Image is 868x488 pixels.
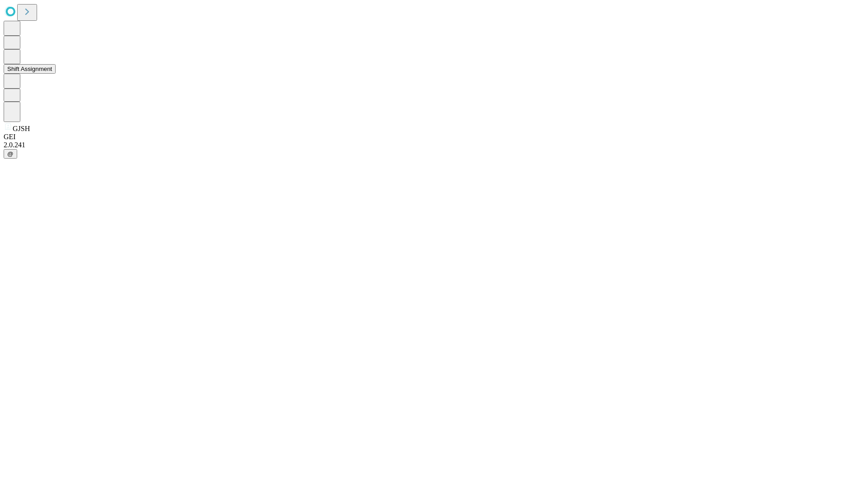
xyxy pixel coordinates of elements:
button: @ [4,149,17,159]
span: @ [7,150,14,157]
button: Shift Assignment [4,64,56,74]
span: GJSH [13,125,30,132]
div: GEI [4,133,864,141]
div: 2.0.241 [4,141,864,149]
